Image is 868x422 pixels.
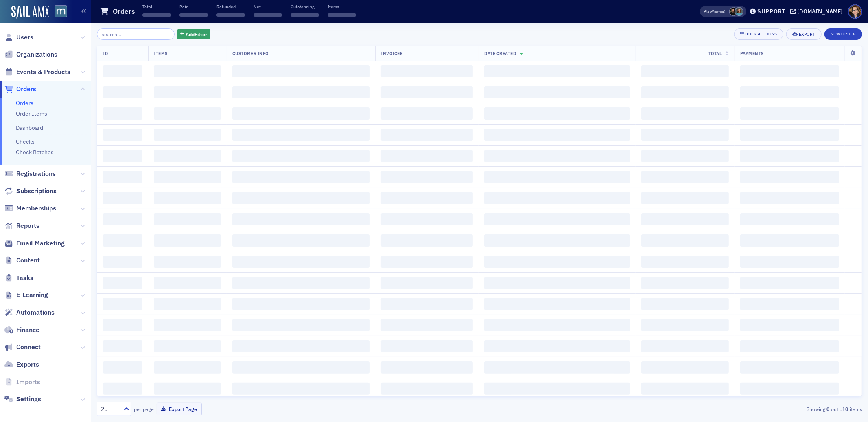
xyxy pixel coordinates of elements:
span: Imports [16,378,40,387]
span: ‌ [232,213,370,225]
span: ‌ [484,256,630,268]
div: Export [799,32,816,37]
span: ‌ [381,383,473,395]
p: Outstanding [291,4,319,9]
span: ‌ [154,256,221,268]
button: [DOMAIN_NAME] [790,9,846,14]
div: Also [704,9,712,14]
span: ‌ [641,107,729,120]
span: ‌ [381,107,473,120]
span: ID [103,50,108,56]
span: ‌ [103,171,142,183]
span: ‌ [154,234,221,247]
span: ‌ [154,361,221,374]
span: ‌ [154,340,221,352]
span: ‌ [641,129,729,141]
a: Email Marketing [4,239,65,248]
label: per page [134,405,154,413]
span: ‌ [179,13,208,17]
span: ‌ [103,298,142,310]
a: Orders [16,99,33,107]
span: Registrations [16,169,56,178]
span: E-Learning [16,291,48,300]
span: Margaret DeRoose [735,7,743,16]
span: ‌ [103,361,142,374]
span: ‌ [641,171,729,183]
span: ‌ [232,383,370,395]
a: Finance [4,326,39,335]
span: ‌ [641,319,729,331]
span: Profile [848,4,862,19]
span: ‌ [103,129,142,141]
span: Settings [16,395,41,404]
strong: 0 [844,405,850,413]
a: Imports [4,378,40,387]
span: ‌ [381,340,473,352]
button: AddFilter [177,29,211,39]
div: Bulk Actions [746,32,777,36]
span: ‌ [232,319,370,331]
a: Settings [4,395,41,404]
span: Organizations [16,50,57,59]
span: ‌ [216,13,245,17]
span: ‌ [484,129,630,141]
span: ‌ [291,13,319,17]
span: ‌ [740,361,839,374]
a: Dashboard [16,124,43,131]
span: ‌ [232,129,370,141]
span: ‌ [232,298,370,310]
span: ‌ [740,129,839,141]
span: Events & Products [16,68,70,77]
img: SailAMX [11,6,49,19]
a: Content [4,256,40,265]
span: ‌ [484,65,630,77]
span: ‌ [381,192,473,204]
span: Lauren McDonough [729,7,738,16]
p: Total [142,4,171,9]
a: Users [4,33,33,42]
span: ‌ [232,277,370,289]
a: Registrations [4,169,56,178]
span: Customer Info [232,50,269,56]
span: ‌ [740,340,839,352]
span: ‌ [740,150,839,162]
span: ‌ [740,65,839,77]
span: ‌ [641,150,729,162]
span: ‌ [103,319,142,331]
input: Search… [97,28,175,40]
span: Exports [16,360,39,369]
span: ‌ [641,213,729,225]
span: ‌ [381,319,473,331]
span: ‌ [381,129,473,141]
div: [DOMAIN_NAME] [798,8,843,15]
span: Memberships [16,204,56,213]
strong: 0 [825,405,831,413]
span: ‌ [641,298,729,310]
span: ‌ [103,383,142,395]
span: ‌ [381,171,473,183]
span: Date Created [484,50,516,56]
span: ‌ [740,107,839,120]
a: Connect [4,343,41,352]
a: New Order [824,30,862,37]
span: ‌ [484,340,630,352]
button: Export [786,28,822,40]
span: ‌ [484,234,630,247]
span: ‌ [154,192,221,204]
span: ‌ [641,65,729,77]
span: Content [16,256,40,265]
span: ‌ [381,213,473,225]
a: Organizations [4,50,57,59]
a: Events & Products [4,68,70,77]
span: ‌ [484,319,630,331]
span: Subscriptions [16,187,57,196]
span: ‌ [254,13,282,17]
span: ‌ [154,277,221,289]
span: ‌ [641,383,729,395]
a: Check Batches [16,149,54,156]
span: ‌ [641,340,729,352]
span: ‌ [154,319,221,331]
span: ‌ [154,213,221,225]
span: ‌ [740,171,839,183]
